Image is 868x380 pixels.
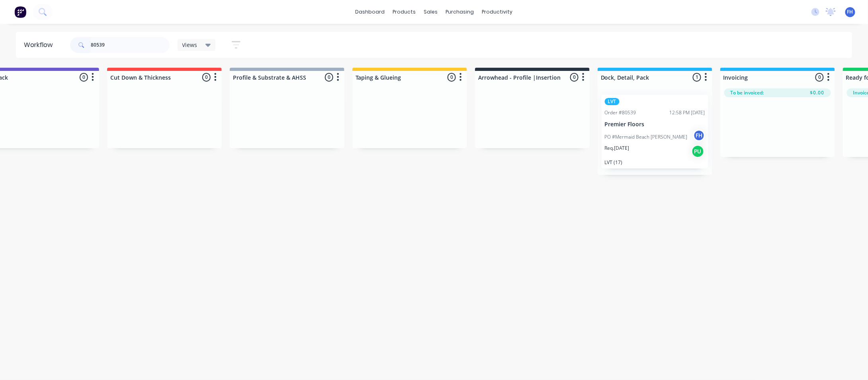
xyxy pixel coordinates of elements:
div: purchasing [442,6,478,18]
input: Search for orders... [91,37,170,53]
div: Workflow [24,40,57,50]
span: To be invoiced: [731,89,764,96]
p: LVT (17) [605,159,705,165]
div: products [389,6,420,18]
div: LVTOrder #8053912:58 PM [DATE]Premier FloorsPO #Mermaid Beach [PERSON_NAME]FHReq.[DATE]PULVT (17) [602,95,708,168]
div: sales [420,6,442,18]
div: FH [693,129,705,141]
p: PO #Mermaid Beach [PERSON_NAME] [605,133,688,141]
a: dashboard [352,6,389,18]
span: FH [847,8,853,16]
img: Factory [14,6,26,18]
div: Order #80539 [605,109,636,116]
span: $0.00 [810,89,825,96]
p: Premier Floors [605,121,705,128]
div: productivity [478,6,517,18]
div: PU [692,145,704,158]
div: 12:58 PM [DATE] [670,109,705,116]
span: Views [182,41,197,49]
p: Req. [DATE] [605,145,629,152]
div: LVT [605,98,620,105]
